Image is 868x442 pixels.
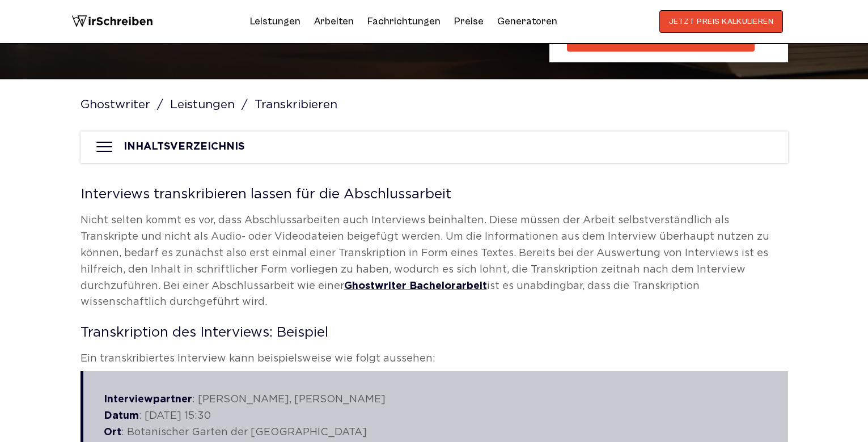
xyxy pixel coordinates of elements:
strong: Interviewpartner [104,395,192,404]
p: Ein transkribiertes Interview kann beispielsweise wie folgt aussehen: [81,351,788,367]
a: Leistungen [250,12,300,31]
a: Preise [454,15,484,27]
p: Nicht selten kommt es vor, dass Abschlussarbeiten auch Interviews beinhalten. Diese müssen der Ar... [81,212,788,311]
a: Ghostwriter [81,100,167,110]
a: Ghostwriter Bachelorarbeit [344,282,487,291]
strong: Datum [104,411,139,420]
strong: Ort [104,428,121,437]
a: Arbeiten [314,12,354,31]
h2: Transkription des Interviews: Beispiel [81,326,788,339]
a: Leistungen [170,100,252,110]
img: logo wirschreiben [71,10,153,33]
h2: Interviews transkribieren lassen für die Abschlussarbeit [81,188,788,201]
button: JETZT PREIS KALKULIEREN [659,10,784,33]
a: Fachrichtungen [367,12,441,31]
div: INHALTSVERZEICHNIS [124,141,245,153]
span: Transkribieren [255,100,341,110]
a: Generatoren [497,12,557,31]
p: : [PERSON_NAME], [PERSON_NAME] : [DATE] 15:30 : Botanischer Garten der [GEOGRAPHIC_DATA] [104,392,768,440]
